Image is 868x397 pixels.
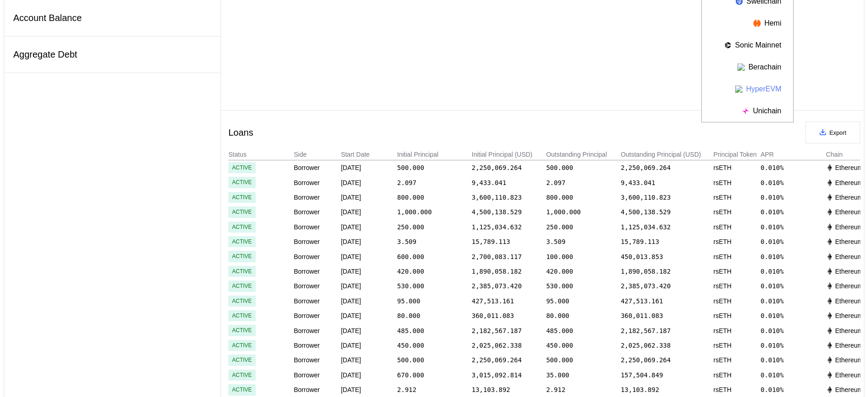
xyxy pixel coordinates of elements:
[341,222,396,233] div: [DATE]
[714,206,759,217] div: rsETH
[621,268,671,275] div: 1,890,058.182
[397,282,424,290] div: 530.000
[341,296,396,307] div: [DATE]
[826,327,833,334] img: svg+xml,%3c
[294,325,339,336] div: Borrower
[714,177,759,188] div: rsETH
[472,238,510,245] div: 15,789.113
[294,177,339,188] div: Borrower
[761,355,825,365] div: 0.010%
[724,42,731,49] img: chain logo
[294,206,339,217] div: Borrower
[702,12,793,34] button: Hemi
[341,340,396,351] div: [DATE]
[397,327,424,334] div: 485.000
[294,355,339,365] div: Borrower
[714,222,759,233] div: rsETH
[826,238,863,246] div: Ethereum
[621,371,663,379] div: 157,504.849
[472,179,506,186] div: 9,433.041
[397,371,424,379] div: 670.000
[826,268,833,275] img: svg+xml,%3c
[546,386,565,393] div: 2.912
[546,327,573,334] div: 485.000
[761,325,825,336] div: 0.010%
[294,281,339,291] div: Borrower
[341,177,396,188] div: [DATE]
[546,342,573,349] div: 450.000
[546,194,573,201] div: 800.000
[621,386,659,393] div: 13,103.892
[761,222,825,233] div: 0.010%
[232,372,252,378] div: ACTIVE
[397,194,424,201] div: 800.000
[397,223,424,231] div: 250.000
[761,266,825,277] div: 0.010%
[826,223,863,231] div: Ethereum
[294,151,339,158] div: Side
[232,238,252,245] div: ACTIVE
[826,297,863,305] div: Ethereum
[397,164,424,171] div: 500.000
[294,296,339,307] div: Borrower
[472,371,522,379] div: 3,015,092.814
[761,310,825,321] div: 0.010%
[397,208,432,216] div: 1,000.000
[341,192,396,203] div: [DATE]
[472,268,522,275] div: 1,890,058.182
[826,164,833,171] img: svg+xml,%3c
[546,297,569,305] div: 95.000
[294,266,339,277] div: Borrower
[472,194,522,201] div: 3,600,110.823
[714,355,759,365] div: rsETH
[232,253,252,259] div: ACTIVE
[232,179,252,185] div: ACTIVE
[341,325,396,336] div: [DATE]
[341,370,396,381] div: [DATE]
[826,356,833,364] img: svg+xml,%3c
[232,386,252,393] div: ACTIVE
[397,386,416,393] div: 2.912
[826,341,863,349] div: Ethereum
[761,384,825,395] div: 0.010%
[826,297,833,305] img: svg+xml,%3c
[232,283,252,289] div: ACTIVE
[826,238,833,245] img: svg+xml,%3c
[702,56,793,78] button: Berachain
[714,370,759,381] div: rsETH
[830,129,847,136] span: Export
[826,208,863,216] div: Ethereum
[714,384,759,395] div: rsETH
[702,78,793,100] button: HyperEVM
[10,46,215,64] div: Aggregate Debt
[826,386,833,393] img: svg+xml,%3c
[826,282,833,290] img: svg+xml,%3c
[397,297,421,305] div: 95.000
[341,384,396,395] div: [DATE]
[397,253,424,260] div: 600.000
[753,20,761,27] img: chain logo
[714,151,759,158] div: Principal Token
[826,371,863,379] div: Ethereum
[546,312,569,319] div: 80.000
[761,251,825,262] div: 0.010%
[714,281,759,291] div: rsETH
[232,268,252,275] div: ACTIVE
[826,312,863,320] div: Ethereum
[826,194,833,201] img: svg+xml,%3c
[341,266,396,277] div: [DATE]
[472,164,522,171] div: 2,250,069.264
[341,310,396,321] div: [DATE]
[826,386,863,394] div: Ethereum
[621,356,671,364] div: 2,250,069.264
[761,206,825,217] div: 0.010%
[621,342,671,349] div: 2,025,062.338
[826,164,863,172] div: Ethereum
[621,223,671,231] div: 1,125,034.632
[546,268,573,275] div: 420.000
[621,238,659,245] div: 15,789.113
[826,193,863,201] div: Ethereum
[826,312,833,319] img: svg+xml,%3c
[737,64,745,71] img: chain logo
[294,222,339,233] div: Borrower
